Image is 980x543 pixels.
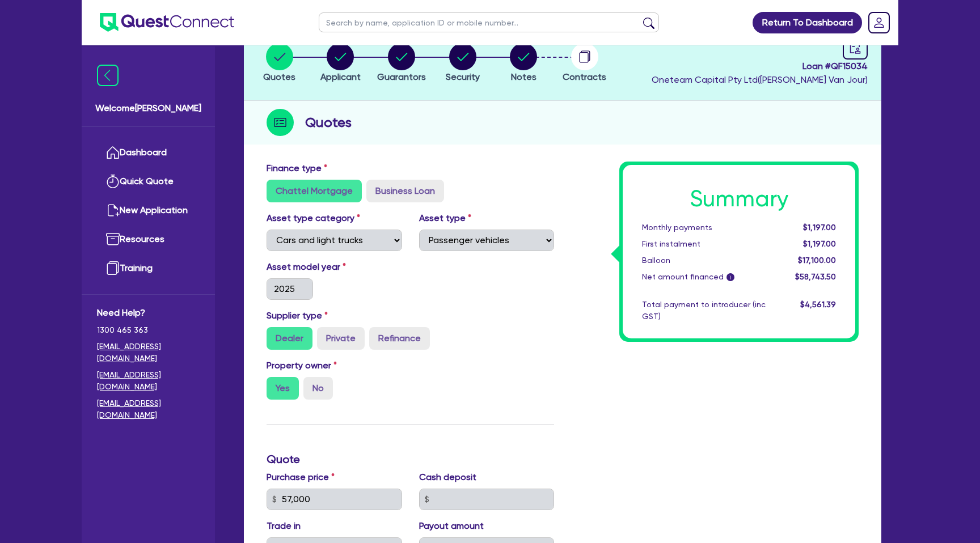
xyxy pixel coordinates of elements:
[633,299,774,323] div: Total payment to introducer (inc GST)
[562,43,607,84] button: Contracts
[642,185,836,213] h1: Summary
[795,272,836,281] span: $58,743.50
[267,452,554,466] h3: Quote
[97,65,119,86] img: icon-menu-close
[100,13,234,32] img: quest-connect-logo-blue
[509,43,538,84] button: Notes
[377,71,426,82] span: Guarantors
[446,71,480,82] span: Security
[726,273,734,281] span: i
[753,12,862,33] a: Return To Dashboard
[267,162,327,175] label: Finance type
[258,260,411,274] label: Asset model year
[95,101,201,115] span: Welcome [PERSON_NAME]
[106,175,120,188] img: quick-quote
[97,167,200,196] a: Quick Quote
[445,43,480,84] button: Security
[377,43,426,84] button: Guarantors
[320,43,361,84] button: Applicant
[97,225,200,254] a: Resources
[267,309,328,323] label: Supplier type
[633,222,774,234] div: Monthly payments
[263,43,296,84] button: Quotes
[864,8,894,37] a: Dropdown toggle
[106,261,120,275] img: training
[97,324,200,336] span: 1300 465 363
[97,369,200,393] a: [EMAIL_ADDRESS][DOMAIN_NAME]
[267,519,301,533] label: Trade in
[419,519,484,533] label: Payout amount
[849,41,861,54] span: audit
[97,397,200,421] a: [EMAIL_ADDRESS][DOMAIN_NAME]
[366,180,444,202] label: Business Loan
[803,223,836,232] span: $1,197.00
[633,254,774,266] div: Balloon
[652,60,868,73] span: Loan # QF15034
[267,180,362,202] label: Chattel Mortgage
[652,74,868,85] span: Oneteam Capital Pty Ltd ( [PERSON_NAME] Van Jour )
[843,38,868,60] a: audit
[267,327,312,350] label: Dealer
[800,300,836,309] span: $4,561.39
[267,211,360,225] label: Asset type category
[106,232,120,246] img: resources
[633,271,774,283] div: Net amount financed
[319,12,659,32] input: Search by name, application ID or mobile number...
[419,211,471,225] label: Asset type
[97,196,200,225] a: New Application
[563,71,606,82] span: Contracts
[320,71,361,82] span: Applicant
[803,239,836,248] span: $1,197.00
[267,359,337,372] label: Property owner
[798,256,836,265] span: $17,100.00
[263,71,295,82] span: Quotes
[267,470,335,484] label: Purchase price
[106,203,120,217] img: new-application
[97,138,200,167] a: Dashboard
[369,327,430,350] label: Refinance
[305,112,352,133] h2: Quotes
[97,306,200,320] span: Need Help?
[303,377,333,400] label: No
[267,377,299,400] label: Yes
[267,109,294,136] img: step-icon
[97,341,200,364] a: [EMAIL_ADDRESS][DOMAIN_NAME]
[419,470,476,484] label: Cash deposit
[97,254,200,283] a: Training
[511,71,537,82] span: Notes
[633,238,774,250] div: First instalment
[317,327,365,350] label: Private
